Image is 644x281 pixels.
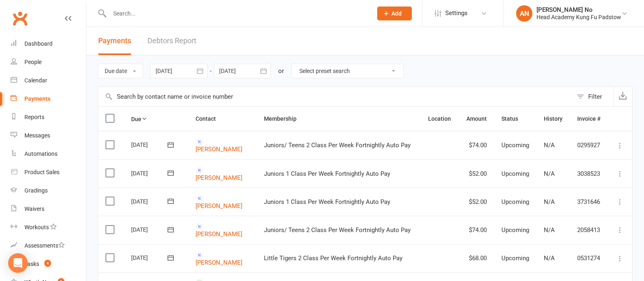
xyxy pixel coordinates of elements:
[196,174,242,181] a: [PERSON_NAME]
[24,95,51,102] div: Payments
[131,138,169,151] div: [DATE]
[544,254,555,262] span: N/A
[588,92,602,102] div: Filter
[264,198,390,206] span: Juniors 1 Class Per Week Fortnightly Auto Pay
[544,170,555,177] span: N/A
[11,181,86,200] a: Gradings
[124,107,188,131] th: Due
[570,216,608,244] td: 2058413
[24,187,48,194] div: Gradings
[445,4,468,22] span: Settings
[98,64,143,78] button: Due date
[24,40,53,47] div: Dashboard
[11,53,86,71] a: People
[570,107,608,131] th: Invoice #
[278,66,284,76] div: or
[98,27,131,55] button: Payments
[107,8,367,19] input: Search...
[24,261,39,267] div: Tasks
[11,71,86,90] a: Calendar
[458,244,494,272] td: $68.00
[24,242,65,249] div: Assessments
[11,35,86,53] a: Dashboard
[24,206,44,212] div: Waivers
[458,107,494,131] th: Amount
[458,159,494,188] td: $52.00
[98,36,131,45] span: Payments
[421,107,458,131] th: Location
[24,224,49,230] div: Workouts
[11,145,86,163] a: Automations
[131,167,169,179] div: [DATE]
[24,169,59,175] div: Product Sales
[11,218,86,237] a: Workouts
[147,27,196,55] a: Debtors Report
[11,200,86,218] a: Waivers
[458,188,494,216] td: $52.00
[391,10,402,17] span: Add
[24,114,44,120] div: Reports
[196,146,242,153] a: [PERSON_NAME]
[264,170,390,177] span: Juniors 1 Class Per Week Fortnightly Auto Pay
[196,202,242,210] a: [PERSON_NAME]
[11,237,86,255] a: Assessments
[24,150,57,157] div: Automations
[516,5,532,22] div: AN
[11,108,86,126] a: Reports
[11,255,86,273] a: Tasks 4
[196,230,242,238] a: [PERSON_NAME]
[11,126,86,145] a: Messages
[536,107,570,131] th: History
[264,254,402,262] span: Little Tigers 2 Class Per Week Fortnightly Auto Pay
[44,260,51,267] span: 4
[188,107,257,131] th: Contact
[11,163,86,181] a: Product Sales
[10,8,30,29] a: Clubworx
[24,77,47,84] div: Calendar
[196,259,242,266] a: [PERSON_NAME]
[544,226,555,234] span: N/A
[570,159,608,188] td: 3038523
[573,87,613,106] button: Filter
[131,195,169,208] div: [DATE]
[24,59,42,65] div: People
[501,254,529,262] span: Upcoming
[11,90,86,108] a: Payments
[24,132,50,139] div: Messages
[501,198,529,206] span: Upcoming
[494,107,536,131] th: Status
[570,244,608,272] td: 0531274
[131,251,169,264] div: [DATE]
[458,216,494,244] td: $74.00
[570,188,608,216] td: 3731646
[570,131,608,159] td: 0295927
[536,6,621,13] div: [PERSON_NAME] No
[377,7,412,20] button: Add
[501,142,529,149] span: Upcoming
[544,142,555,149] span: N/A
[501,226,529,234] span: Upcoming
[8,253,28,273] div: Open Intercom Messenger
[458,131,494,159] td: $74.00
[264,226,411,234] span: Juniors/ Teens 2 Class Per Week Fortnightly Auto Pay
[536,13,621,21] div: Head Academy Kung Fu Padstow
[264,142,411,149] span: Juniors/ Teens 2 Class Per Week Fortnightly Auto Pay
[131,223,169,236] div: [DATE]
[501,170,529,177] span: Upcoming
[257,107,421,131] th: Membership
[98,87,573,106] input: Search by contact name or invoice number
[544,198,555,206] span: N/A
